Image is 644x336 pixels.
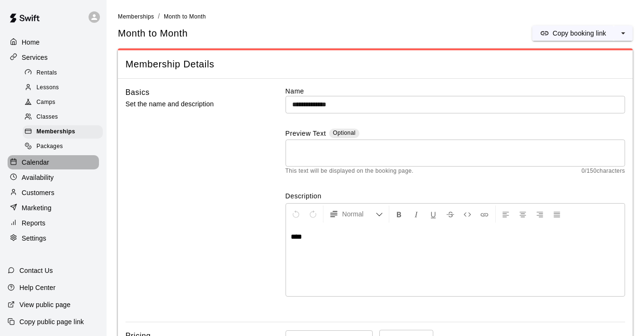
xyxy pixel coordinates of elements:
[8,170,99,185] a: Availability
[22,37,40,47] p: Home
[8,216,99,230] a: Reports
[459,205,475,223] button: Insert Code
[515,205,531,223] button: Center Align
[8,231,99,245] a: Settings
[22,173,54,182] p: Availability
[23,125,107,140] a: Memberships
[36,68,57,78] span: Rentals
[286,86,625,96] label: Name
[286,191,625,201] label: Description
[19,317,84,327] p: Copy public page link
[476,205,492,223] button: Insert Link
[23,80,107,95] a: Lessons
[118,13,154,20] span: Memberships
[8,50,99,65] a: Services
[333,130,356,136] span: Optional
[8,35,99,49] a: Home
[581,167,625,176] span: 0 / 150 characters
[305,205,321,223] button: Redo
[23,81,103,94] div: Lessons
[118,27,188,40] span: Month to Month
[22,158,49,167] p: Calendar
[22,218,45,228] p: Reports
[549,205,565,223] button: Justify Align
[22,203,52,213] p: Marketing
[532,26,614,41] button: Copy booking link
[23,140,107,154] a: Packages
[23,96,103,109] div: Camps
[614,26,633,41] button: select merge strategy
[325,205,387,223] button: Formatting Options
[23,95,107,110] a: Camps
[118,11,633,22] nav: breadcrumb
[342,209,376,219] span: Normal
[164,13,206,20] span: Month to Month
[286,167,414,176] span: This text will be displayed on the booking page.
[23,140,103,153] div: Packages
[125,86,150,99] h6: Basics
[23,125,103,139] div: Memberships
[408,205,424,223] button: Format Italics
[36,83,59,93] span: Lessons
[36,127,75,137] span: Memberships
[425,205,441,223] button: Format Underline
[22,233,46,243] p: Settings
[288,205,304,223] button: Undo
[532,205,548,223] button: Right Align
[23,111,103,124] div: Classes
[442,205,458,223] button: Format Strikethrough
[532,26,633,41] div: split button
[36,98,55,107] span: Camps
[23,66,103,80] div: Rentals
[19,300,71,309] p: View public page
[125,98,255,110] p: Set the name and description
[36,142,63,151] span: Packages
[286,129,326,140] label: Preview Text
[158,11,160,21] li: /
[498,205,514,223] button: Left Align
[391,205,407,223] button: Format Bold
[36,112,58,122] span: Classes
[8,186,99,200] a: Customers
[118,12,154,20] a: Memberships
[23,110,107,125] a: Classes
[22,188,54,197] p: Customers
[23,65,107,80] a: Rentals
[8,155,99,169] a: Calendar
[125,58,625,71] span: Membership Details
[553,28,606,38] p: Copy booking link
[8,201,99,215] a: Marketing
[22,53,48,62] p: Services
[19,283,55,292] p: Help Center
[19,266,53,275] p: Contact Us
